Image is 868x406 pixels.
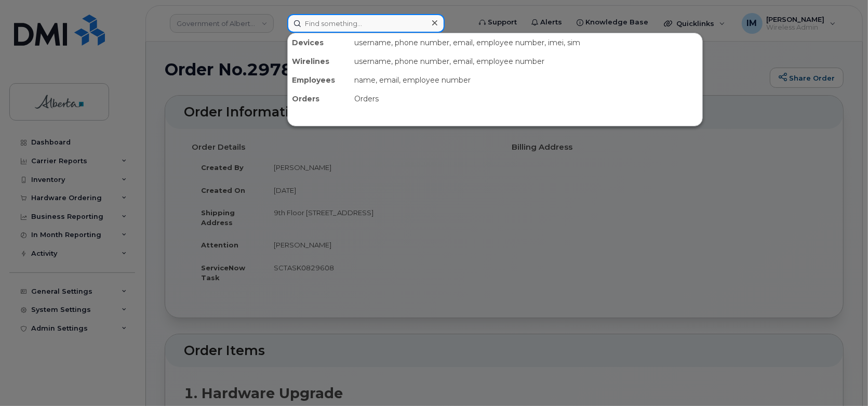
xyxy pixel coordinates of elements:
[350,33,702,52] div: username, phone number, email, employee number, imei, sim
[288,89,350,108] div: Orders
[288,71,350,89] div: Employees
[288,52,350,71] div: Wirelines
[350,52,702,71] div: username, phone number, email, employee number
[350,71,702,89] div: name, email, employee number
[350,89,702,108] div: Orders
[288,33,350,52] div: Devices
